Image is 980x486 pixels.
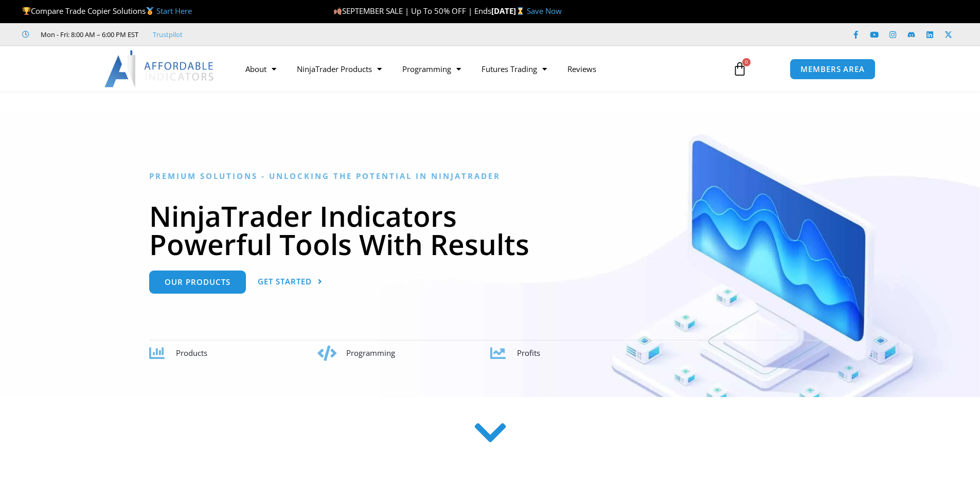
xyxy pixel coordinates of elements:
span: Programming [346,348,395,358]
a: MEMBERS AREA [790,59,876,80]
span: Profits [517,348,540,358]
span: Get Started [258,278,312,285]
a: Save Now [527,6,562,16]
img: 🍂 [334,7,342,15]
span: Compare Trade Copier Solutions [22,6,192,16]
span: Our Products [165,278,230,286]
a: Reviews [557,57,607,81]
a: About [235,57,287,81]
nav: Menu [235,57,721,81]
a: Trustpilot [153,28,183,41]
a: Get Started [258,271,323,294]
span: Products [176,348,207,358]
span: Mon - Fri: 8:00 AM – 6:00 PM EST [38,28,138,41]
span: SEPTEMBER SALE | Up To 50% OFF | Ends [333,6,491,16]
a: NinjaTrader Products [287,57,392,81]
img: ⌛ [516,7,524,15]
a: 0 [717,54,762,84]
h6: Premium Solutions - Unlocking the Potential in NinjaTrader [149,171,831,181]
img: 🥇 [146,7,154,15]
a: Our Products [149,271,246,294]
h1: NinjaTrader Indicators Powerful Tools With Results [149,202,831,258]
a: Programming [392,57,471,81]
a: Futures Trading [471,57,557,81]
span: MEMBERS AREA [800,65,865,73]
img: 🏆 [23,7,30,15]
img: LogoAI [104,50,215,87]
span: 0 [742,58,751,66]
a: Start Here [156,6,192,16]
strong: [DATE] [491,6,527,16]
